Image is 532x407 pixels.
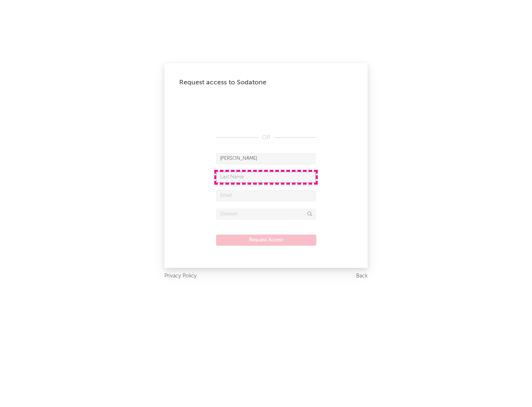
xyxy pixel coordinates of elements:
input: Last Name [216,172,316,183]
input: Email [216,190,316,201]
a: Back [356,272,368,281]
input: First Name [216,153,316,164]
div: Request access to Sodatone [179,78,353,87]
div: OR [216,133,316,142]
a: Privacy Policy [164,272,197,281]
button: Request Access [216,235,316,246]
input: Division [216,209,316,220]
